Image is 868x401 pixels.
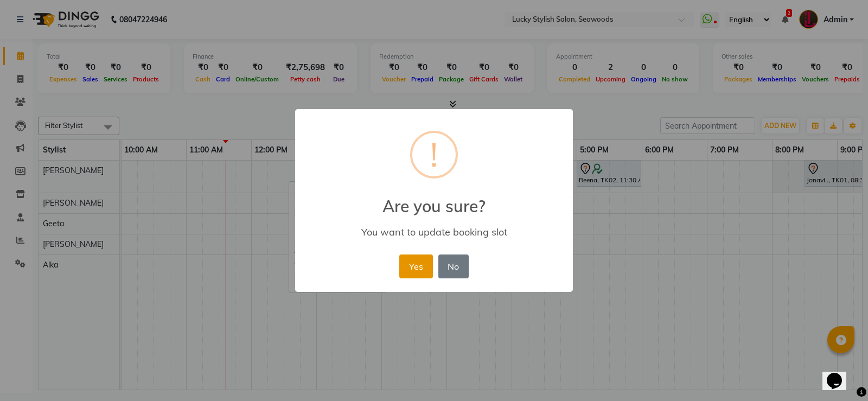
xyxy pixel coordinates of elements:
div: ! [430,133,438,176]
iframe: chat widget [822,358,857,390]
button: Yes [399,254,432,278]
h2: Are you sure? [295,183,573,216]
button: No [438,254,469,278]
div: You want to update booking slot [311,226,557,238]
